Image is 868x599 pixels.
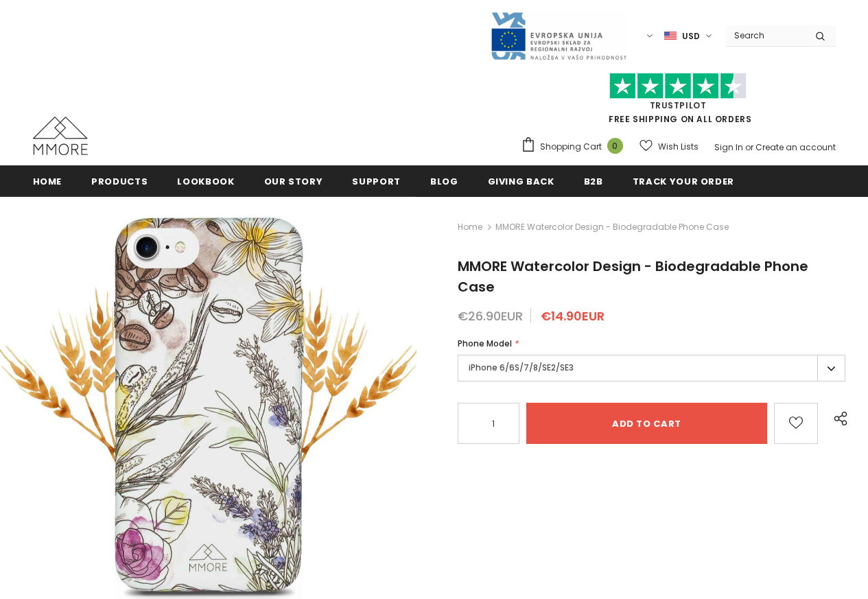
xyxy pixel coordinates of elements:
[584,165,603,196] a: B2B
[521,79,836,125] span: FREE SHIPPING ON ALL ORDERS
[458,355,845,381] label: iPhone 6/6S/7/8/SE2/SE3
[682,30,700,43] span: USD
[541,307,605,325] span: €14.90EUR
[726,25,805,45] input: Search Site
[458,257,808,296] span: MMORE Watercolor Design - Biodegradable Phone Case
[755,141,836,153] a: Create an account
[352,165,401,196] a: support
[658,140,699,154] span: Wish Lists
[488,165,554,196] a: Giving back
[521,137,630,157] a: Shopping Cart 0
[490,30,627,41] a: Javni Razpis
[352,175,401,188] span: support
[458,338,512,349] span: Phone Model
[495,219,729,235] span: MMORE Watercolor Design - Biodegradable Phone Case
[33,117,88,155] img: MMORE Cases
[633,165,734,196] a: Track your order
[430,175,458,188] span: Blog
[91,175,148,188] span: Products
[609,73,747,99] img: Trust Pilot Stars
[490,11,627,61] img: Javni Razpis
[430,165,458,196] a: Blog
[177,165,234,196] a: Lookbook
[264,165,323,196] a: Our Story
[584,175,603,188] span: B2B
[745,141,753,153] span: or
[177,175,234,188] span: Lookbook
[540,140,602,154] span: Shopping Cart
[91,165,148,196] a: Products
[714,141,743,153] a: Sign In
[633,175,734,188] span: Track your order
[458,219,482,235] a: Home
[607,138,623,154] span: 0
[33,165,62,196] a: Home
[458,307,523,325] span: €26.90EUR
[33,175,62,188] span: Home
[650,99,707,111] a: Trustpilot
[264,175,323,188] span: Our Story
[526,403,767,444] input: Add to cart
[488,175,554,188] span: Giving back
[664,30,677,42] img: USD
[640,134,699,158] a: Wish Lists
